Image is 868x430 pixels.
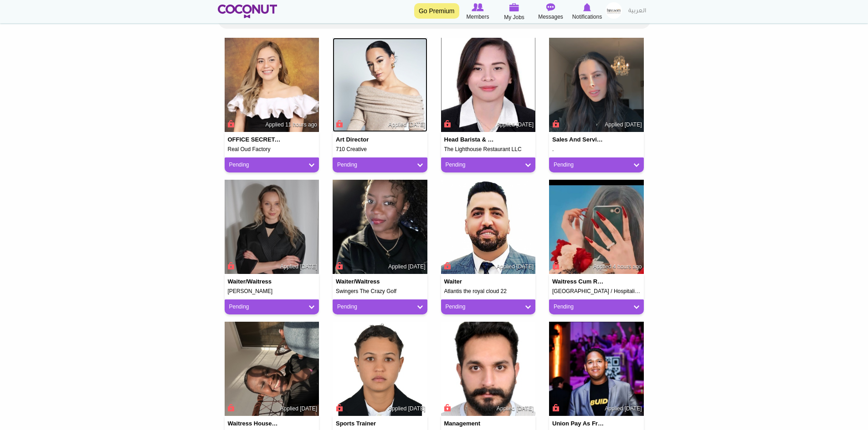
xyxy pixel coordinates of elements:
[334,403,343,412] span: Connect to Unlock the Profile
[444,147,533,152] h5: The Lighthouse Restaurant LLC
[225,180,319,274] img: Klaudia Bąk's picture
[538,12,563,21] span: Messages
[333,322,427,416] img: Nikita La Marque's picture
[228,278,281,285] h4: Waiter/Waitress
[336,147,424,152] h5: 710 Creative
[460,2,496,21] a: Browse Members Members
[443,119,451,128] span: Connect to Unlock the Profile
[444,420,497,427] h4: Management
[533,2,569,21] a: Messages Messages
[444,137,497,143] h4: Head barista & Barmaid
[552,137,605,143] h4: Sales and service assistant
[228,420,281,427] h4: Waitress housekeeping and customer services
[228,137,281,143] h4: OFFICE SECRETARY
[554,161,639,169] a: Pending
[551,261,559,270] span: Connect to Unlock the Profile
[552,288,641,294] h5: [GEOGRAPHIC_DATA] / Hospitality / Ernst
[333,38,427,132] img: Amna Dzihanic's picture
[443,261,451,270] span: Connect to Unlock the Profile
[572,12,602,21] span: Notifications
[446,303,531,311] a: Pending
[441,180,536,274] img: Mohammed Hamed's picture
[228,288,316,294] h5: [PERSON_NAME]
[552,278,605,285] h4: Waitress cum receptionist
[552,420,605,427] h4: Union pay as freelance
[496,2,533,22] a: My Jobs My Jobs
[441,38,536,132] img: monique pena's picture
[336,137,389,143] h4: Art Director
[333,180,427,274] img: Perpetua Tafirenyika's picture
[334,261,343,270] span: Connect to Unlock the Profile
[414,3,459,19] a: Go Premium
[444,288,533,294] h5: Atlantis the royal cloud 22
[624,2,651,20] a: العربية
[583,3,591,11] img: Notifications
[336,288,424,294] h5: Swingers The Crazy Golf
[441,322,536,416] img: Gaurav Budhiraja's picture
[569,2,606,21] a: Notifications Notifications
[337,303,423,311] a: Pending
[218,5,277,18] img: Home
[446,161,531,169] a: Pending
[225,322,319,416] img: Ingrid Richard's picture
[225,38,319,132] img: Aiza Barruela's picture
[549,322,644,416] img: LOAY MOHAN's picture
[226,261,235,270] span: Connect to Unlock the Profile
[337,161,423,169] a: Pending
[226,403,235,412] span: Connect to Unlock the Profile
[466,12,489,21] span: Members
[229,161,315,169] a: Pending
[551,403,559,412] span: Connect to Unlock the Profile
[226,119,235,128] span: Connect to Unlock the Profile
[336,278,389,285] h4: Waiter/Waitress
[444,278,497,285] h4: Waiter
[552,147,641,152] h5: .
[551,119,559,128] span: Connect to Unlock the Profile
[229,303,315,311] a: Pending
[504,13,524,22] span: My Jobs
[336,420,389,427] h4: Sports trainer
[472,3,483,11] img: Browse Members
[546,3,555,11] img: Messages
[334,119,343,128] span: Connect to Unlock the Profile
[509,3,519,11] img: My Jobs
[549,38,644,132] img: Marwa Yakzan's picture
[554,303,639,311] a: Pending
[443,403,451,412] span: Connect to Unlock the Profile
[228,147,316,152] h5: Real Oud Factory
[549,180,644,274] img: Neha Sharma's picture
